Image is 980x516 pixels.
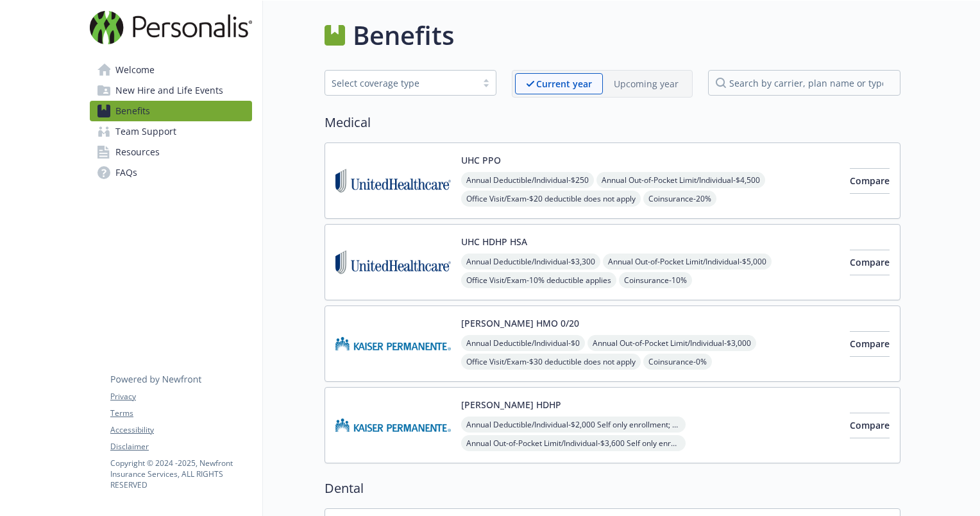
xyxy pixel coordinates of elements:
[110,391,251,402] a: Privacy
[90,101,252,121] a: Benefits
[115,142,160,162] span: Resources
[850,256,890,268] span: Compare
[110,408,251,419] a: Terms
[850,338,890,350] span: Compare
[850,168,890,194] button: Compare
[115,121,176,142] span: Team Support
[461,417,686,433] span: Annual Deductible/Individual - $2,000 Self only enrollment; $3,300 for any one member within a fa...
[90,60,252,80] a: Welcome
[619,272,692,288] span: Coinsurance - 10%
[850,413,890,438] button: Compare
[643,354,712,370] span: Coinsurance - 0%
[110,458,251,490] p: Copyright © 2024 - 2025 , Newfront Insurance Services, ALL RIGHTS RESERVED
[335,235,451,289] img: United Healthcare Insurance Company carrier logo
[110,424,251,436] a: Accessibility
[332,76,470,90] div: Select coverage type
[335,398,451,452] img: Kaiser Permanente Insurance Company carrier logo
[708,70,900,96] input: search by carrier, plan name or type
[536,77,592,90] p: Current year
[850,331,890,357] button: Compare
[614,77,679,90] p: Upcoming year
[461,316,579,330] button: [PERSON_NAME] HMO 0/20
[643,191,716,207] span: Coinsurance - 20%
[115,80,223,101] span: New Hire and Life Events
[850,250,890,275] button: Compare
[461,235,527,248] button: UHC HDHP HSA
[90,162,252,183] a: FAQs
[461,254,600,270] span: Annual Deductible/Individual - $3,300
[110,441,251,452] a: Disclaimer
[90,80,252,101] a: New Hire and Life Events
[461,354,641,370] span: Office Visit/Exam - $30 deductible does not apply
[90,142,252,162] a: Resources
[90,121,252,142] a: Team Support
[115,162,137,183] span: FAQs
[353,16,454,55] h1: Benefits
[325,479,900,498] h2: Dental
[603,254,772,270] span: Annual Out-of-Pocket Limit/Individual - $5,000
[115,60,155,80] span: Welcome
[335,316,451,371] img: Kaiser Permanente Insurance Company carrier logo
[335,153,451,208] img: United Healthcare Insurance Company carrier logo
[325,113,900,132] h2: Medical
[115,101,150,121] span: Benefits
[461,172,594,188] span: Annual Deductible/Individual - $250
[461,191,641,207] span: Office Visit/Exam - $20 deductible does not apply
[850,419,890,431] span: Compare
[461,153,501,167] button: UHC PPO
[461,272,616,288] span: Office Visit/Exam - 10% deductible applies
[587,335,756,351] span: Annual Out-of-Pocket Limit/Individual - $3,000
[596,172,765,188] span: Annual Out-of-Pocket Limit/Individual - $4,500
[461,398,561,411] button: [PERSON_NAME] HDHP
[850,175,890,187] span: Compare
[461,435,686,451] span: Annual Out-of-Pocket Limit/Individual - $3,600 Self only enrollment; $3,600 for any one member wi...
[461,335,585,351] span: Annual Deductible/Individual - $0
